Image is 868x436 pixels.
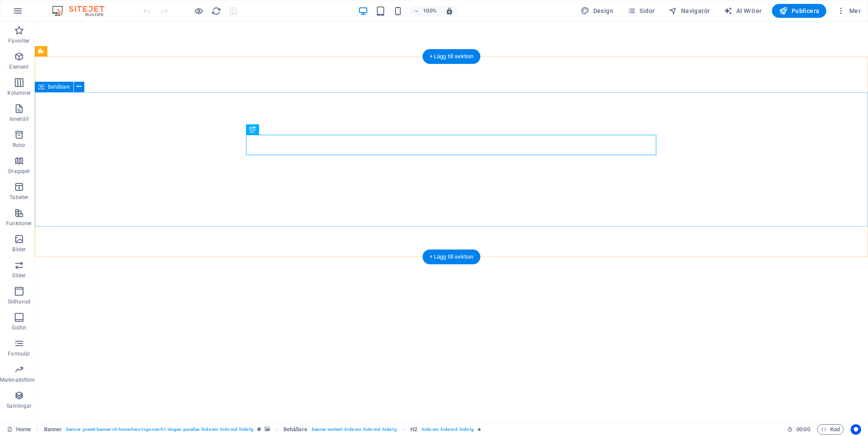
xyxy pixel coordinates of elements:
[410,424,417,435] span: Klicka för att välja. Dubbelklicka för att redigera
[821,424,840,435] span: Kod
[8,168,30,175] p: Dragspel
[283,424,307,435] span: Klicka för att välja. Dubbelklicka för att redigera
[627,7,655,15] span: Sidor
[720,4,765,18] button: AI Writer
[423,6,437,16] h6: 100%
[6,220,32,227] p: Funktioner
[577,4,617,18] div: Design (Ctrl+Alt+Y)
[211,6,221,16] i: Uppdatera sida
[581,7,613,15] span: Design
[265,427,270,432] i: Det här elementet innehåller en bakgrund
[7,424,31,435] a: Klicka för att avbryta val. Dubbelklicka för att öppna sidor
[13,142,26,149] p: Rutor
[446,7,453,15] i: Justera zoomnivån automatiskt vid storleksändring för att passa vald enhet.
[624,4,658,18] button: Sidor
[12,324,26,331] p: Sidfot
[802,426,804,433] span: :
[8,350,30,357] p: Formulär
[787,424,810,435] h6: Sessionstid
[8,37,30,44] p: Favoriter
[50,6,115,16] img: Editor Logo
[65,424,253,435] span: . banner .preset-banner-v3-home-hero-logo-nav-h1-slogan .parallax .hide-sm .hide-md .hide-lg
[668,7,710,15] span: Navigatör
[422,49,481,64] div: + Lägg till sektion
[422,250,481,264] div: + Lägg till sektion
[833,4,864,18] button: Mer
[48,84,70,90] span: Behållare
[7,90,31,97] p: Kolumner
[410,6,441,16] button: 100%
[477,427,481,432] i: Elementet innehåller en animation
[779,7,819,15] span: Publicera
[12,272,26,279] p: Slider
[577,4,617,18] button: Design
[837,7,861,15] span: Mer
[851,424,861,435] button: Usercentrics
[8,298,30,305] p: Sidhuvud
[44,424,482,435] nav: breadcrumb
[817,424,844,435] button: Kod
[257,427,261,432] i: Det här elementet är en anpassningsbar förinställning
[9,63,29,70] p: Element
[665,4,713,18] button: Navigatör
[10,116,29,123] p: Innehåll
[311,424,397,435] span: . banner-content .hide-sm .hide-md .hide-lg
[796,424,810,435] span: 00 00
[772,4,826,18] button: Publicera
[44,424,62,435] span: Klicka för att välja. Dubbelklicka för att redigera
[12,246,26,253] p: Bilder
[193,6,204,16] button: Klicka här för att lämna förhandsvisningsläge och fortsätta redigera
[724,7,762,15] span: AI Writer
[421,424,474,435] span: . hide-sm .hide-md .hide-lg
[10,194,28,201] p: Tabeller
[7,403,31,409] p: Samlingar
[211,6,221,16] button: reload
